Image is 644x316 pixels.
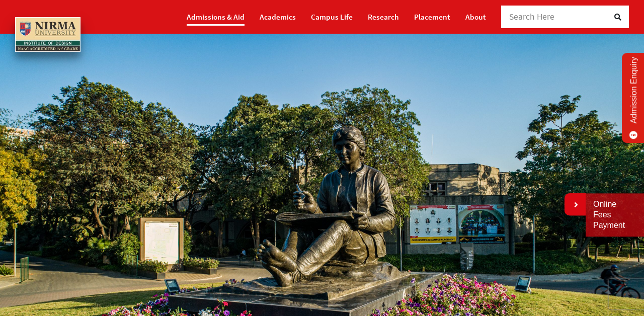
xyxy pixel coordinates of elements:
a: Placement [414,8,450,26]
img: main_logo [15,17,80,52]
a: Online Fees Payment [593,199,636,230]
a: Admissions & Aid [187,8,245,26]
span: Search Here [509,11,555,22]
a: About [465,8,486,26]
a: Academics [260,8,296,26]
a: Research [368,8,399,26]
a: Campus Life [311,8,353,26]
